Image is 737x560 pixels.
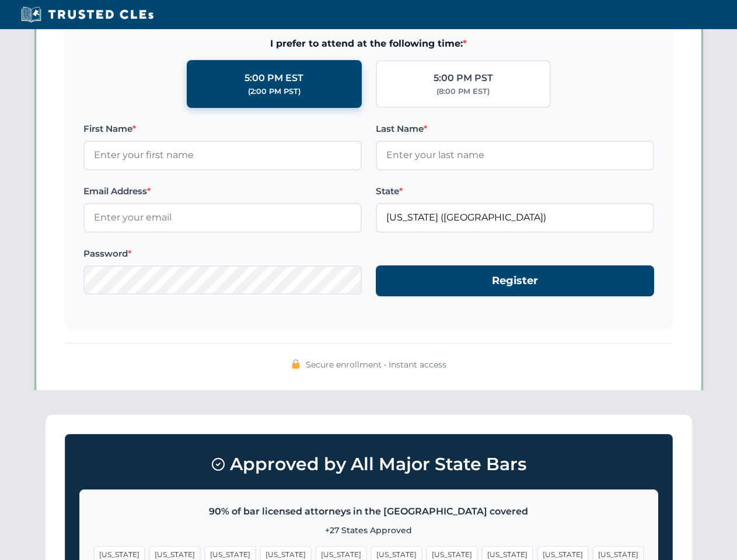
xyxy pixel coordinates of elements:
[83,203,362,232] input: Enter your email
[434,71,493,86] div: 5:00 PM PST
[436,86,490,97] div: (8:00 PM EST)
[291,359,301,369] img: 🔒
[376,265,654,296] button: Register
[376,122,654,136] label: Last Name
[18,6,157,23] img: Trusted CLEs
[376,203,654,232] input: Florida (FL)
[83,141,362,170] input: Enter your first name
[94,524,644,537] p: +27 States Approved
[376,141,654,170] input: Enter your last name
[376,184,654,198] label: State
[244,71,303,86] div: 5:00 PM EST
[83,36,654,51] span: I prefer to attend at the following time:
[83,122,362,136] label: First Name
[306,358,446,371] span: Secure enrollment • Instant access
[83,184,362,198] label: Email Address
[94,504,644,519] p: 90% of bar licensed attorneys in the [GEOGRAPHIC_DATA] covered
[248,86,301,97] div: (2:00 PM PST)
[83,247,362,261] label: Password
[79,449,658,480] h3: Approved by All Major State Bars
